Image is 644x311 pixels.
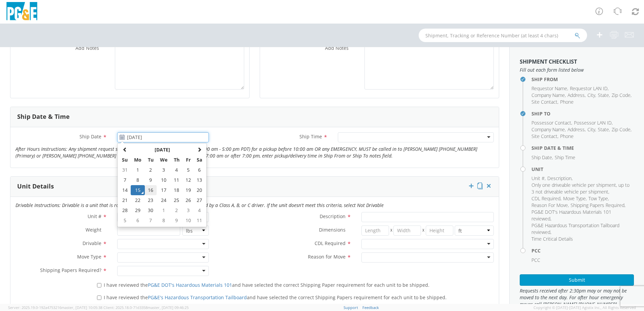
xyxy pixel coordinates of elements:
span: State [598,92,609,98]
span: Reason For Move [532,202,568,208]
span: Only one driveable vehicle per shipment, up to 3 not driveable vehicle per shipment [532,182,630,195]
span: CDL Required [532,195,560,202]
span: Add Notes [75,45,99,51]
span: Previous Month [123,147,127,152]
a: PG&E's Hazardous Transportation Tailboard [148,294,247,301]
td: 29 [131,205,145,215]
h4: Unit [532,167,634,172]
td: 23 [145,195,157,205]
span: City [587,92,595,98]
span: PG&E DOT's Hazardous Materials 101 reviewed [532,209,611,222]
span: Weight [86,227,101,233]
span: Server: 2025.19.0-192a4753216 [8,305,102,310]
span: Address [568,92,585,98]
span: PCC [532,257,540,263]
span: Copyright © [DATE]-[DATE] Agistix Inc., All Rights Reserved [534,305,636,310]
td: 3 [157,165,171,175]
td: 9 [145,175,157,185]
span: Phone [560,133,574,139]
strong: Shipment Checklist [520,58,577,65]
span: Requests received after 2:30pm may or may not be moved to the next day. For after hour emergency ... [520,287,634,308]
span: Requestor LAN ID [570,85,608,92]
span: Ship Date [79,133,101,140]
td: 1 [131,165,145,175]
span: Zip Code [612,92,631,98]
span: Add Notes [325,45,349,51]
span: Description [320,213,346,219]
td: 22 [131,195,145,205]
li: , [598,126,610,133]
span: Unit # [88,213,101,219]
li: , [532,126,566,133]
span: Reason for Move [308,253,346,260]
td: 18 [170,185,182,195]
li: , [532,154,553,161]
td: 2 [145,165,157,175]
td: 26 [183,195,194,205]
td: 4 [170,165,182,175]
span: Dimensions [319,227,346,233]
li: , [532,202,569,209]
li: , [568,126,586,133]
span: X [421,226,426,236]
li: , [532,182,632,195]
span: Client: 2025.18.0-71d3358 [103,305,189,310]
span: Company Name [532,92,565,98]
td: 6 [194,165,205,175]
td: 7 [119,175,131,185]
td: 8 [157,215,171,226]
td: 8 [131,175,145,185]
th: Su [119,155,131,165]
li: , [587,126,596,133]
td: 10 [157,175,171,185]
th: Tu [145,155,157,165]
td: 24 [157,195,171,205]
span: Ship Date [532,154,552,161]
td: 15 [131,185,145,195]
input: Height [426,226,453,236]
td: 17 [157,185,171,195]
li: , [612,92,632,99]
th: Mo [131,155,145,165]
li: , [532,85,568,92]
li: , [587,92,596,99]
li: , [532,133,558,140]
input: I have reviewed thePG&E's Hazardous Transportation Tailboardand have selected the correct Shippin... [97,296,101,300]
td: 25 [170,195,182,205]
a: Feedback [362,305,379,310]
span: master, [DATE] 09:46:25 [148,305,189,310]
td: 3 [183,205,194,215]
li: , [532,195,561,202]
td: 21 [119,195,131,205]
span: Shipping Papers Required [571,202,624,208]
li: , [574,119,613,126]
span: Time Critical Details [532,236,573,242]
td: 6 [131,215,145,226]
span: Address [568,126,585,133]
span: Description [547,175,572,181]
span: Move Type [563,195,586,202]
td: 19 [183,185,194,195]
span: Phone [560,99,574,105]
td: 28 [119,205,131,215]
span: Drivable [83,240,101,246]
li: , [571,202,625,209]
span: CDL Required [315,240,346,246]
td: 14 [119,185,131,195]
button: Submit [520,274,634,286]
span: Requestor Name [532,85,567,92]
td: 7 [145,215,157,226]
span: State [598,126,609,133]
h4: Ship Date & Time [532,145,634,150]
i: Drivable Instructions: Drivable is a unit that is roadworthy and can be driven over the road by a... [15,202,384,208]
h4: Ship To [532,111,634,116]
span: I have reviewed the and have selected the correct Shipping Papers requirement for each unit to be... [104,294,447,301]
span: Fill out each form listed below [520,67,634,73]
span: Site Contact [532,99,557,105]
h3: Unit Details [17,183,54,190]
span: PG&E Hazardous Transportation Tailboard reviewed [532,222,619,235]
td: 13 [194,175,205,185]
td: 11 [170,175,182,185]
input: Length [361,226,389,236]
td: 4 [194,205,205,215]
